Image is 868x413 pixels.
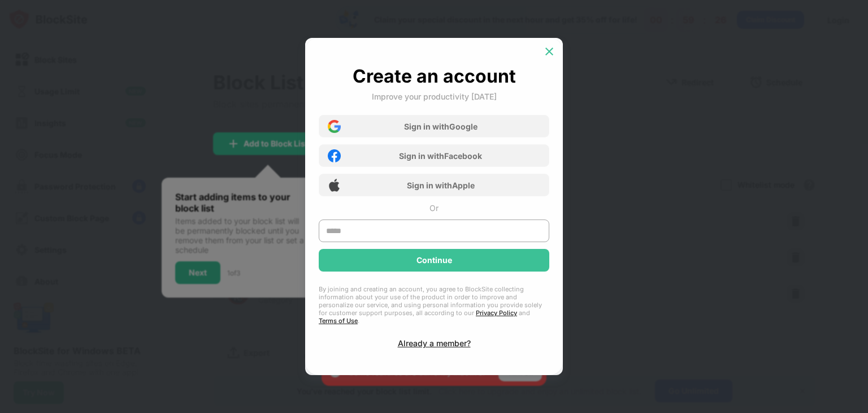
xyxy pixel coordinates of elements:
div: Sign in with Apple [407,180,475,190]
img: apple-icon.png [328,179,341,192]
a: Terms of Use [319,317,358,325]
div: Sign in with Facebook [399,151,482,161]
div: Improve your productivity [DATE] [372,92,497,101]
a: Privacy Policy [476,309,517,317]
div: Already a member? [398,338,471,348]
img: google-icon.png [328,120,341,133]
img: facebook-icon.png [328,149,341,162]
div: Or [429,203,439,213]
div: By joining and creating an account, you agree to BlockSite collecting information about your use ... [319,285,549,325]
div: Sign in with Google [404,122,478,131]
div: Continue [416,256,452,265]
div: Create an account [353,65,516,87]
